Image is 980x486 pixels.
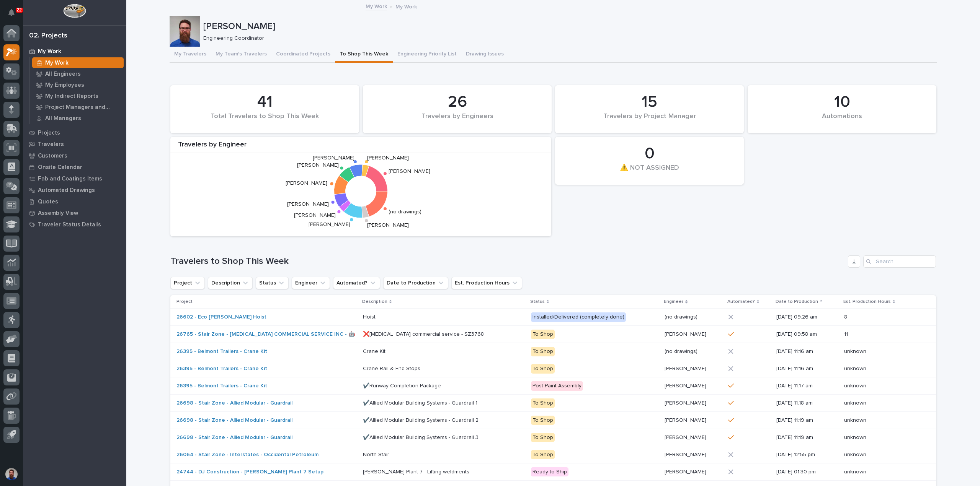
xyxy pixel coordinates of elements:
text: [PERSON_NAME] [313,155,354,161]
a: All Managers [29,113,126,124]
p: (no drawings) [665,347,699,355]
a: Customers [23,150,126,161]
p: Projects [38,130,60,137]
a: 24744 - DJ Construction - [PERSON_NAME] Plant 7 Setup [176,469,323,475]
a: My Work [23,46,126,57]
div: To Shop [531,347,555,356]
a: Automated Drawings [23,184,126,196]
p: Crane Rail & End Stops [363,364,422,372]
p: unknown [844,467,868,475]
p: Engineering Coordinator [203,35,931,42]
p: My Work [38,48,61,55]
p: [DATE] 11:16 am [776,366,838,372]
p: unknown [844,433,868,441]
text: [PERSON_NAME] [367,155,409,161]
button: users-avatar [3,466,20,482]
div: To Shop [531,433,555,442]
text: [PERSON_NAME] [286,180,327,186]
a: My Employees [29,80,126,90]
p: ✔️Allied Modular Building Systems - Guardrail 2 [363,416,480,424]
p: Customers [38,153,67,159]
p: [PERSON_NAME] [665,433,708,441]
p: Crane Kit [363,347,387,355]
div: Ready to Ship [531,467,568,477]
p: My Work [45,60,69,67]
tr: 26698 - Stair Zone - Allied Modular - Guardrail ✔️Allied Modular Building Systems - Guardrail 3✔️... [170,429,936,446]
p: [PERSON_NAME] [665,450,708,458]
div: 26 [376,93,539,112]
a: Quotes [23,196,126,207]
div: Search [863,255,936,268]
a: Fab and Coatings Items [23,173,126,184]
div: To Shop [531,416,555,425]
p: Assembly View [38,210,78,217]
p: Status [530,297,545,306]
p: [DATE] 09:58 am [776,331,838,338]
p: [DATE] 01:30 pm [776,469,838,475]
h1: Travelers to Shop This Week [170,256,845,267]
a: 26064 - Stair Zone - Interstates - Occidental Petroleum [176,452,318,458]
div: 15 [568,93,731,112]
p: Date to Production [776,297,818,306]
div: Total Travelers to Shop This Week [183,112,346,128]
p: Project Managers and Engineers [45,104,121,111]
text: [PERSON_NAME] [367,223,409,228]
p: [PERSON_NAME] [665,330,708,338]
p: Est. Production Hours [843,297,891,306]
div: Travelers by Engineers [376,112,539,128]
p: 11 [844,330,849,338]
text: [PERSON_NAME] [287,202,329,207]
p: [PERSON_NAME] [665,467,708,475]
text: [PERSON_NAME] [294,213,336,218]
div: To Shop [531,330,555,339]
a: Travelers [23,138,126,150]
div: To Shop [531,364,555,374]
div: 02. Projects [29,32,67,40]
p: [DATE] 11:17 am [776,383,838,389]
button: Notifications [3,5,20,21]
p: ❌[MEDICAL_DATA] commercial service - SZ3768 [363,330,485,338]
button: Drawing Issues [461,47,508,63]
div: Travelers by Engineer [170,141,551,153]
tr: 26698 - Stair Zone - Allied Modular - Guardrail ✔️Allied Modular Building Systems - Guardrail 1✔️... [170,395,936,412]
a: Assembly View [23,207,126,219]
tr: 24744 - DJ Construction - [PERSON_NAME] Plant 7 Setup [PERSON_NAME] Plant 7 - Lifting weldments[P... [170,463,936,481]
text: (no drawings) [389,209,421,215]
p: [DATE] 11:16 am [776,348,838,355]
p: unknown [844,364,868,372]
p: Project [176,297,193,306]
button: Engineering Priority List [393,47,461,63]
p: 22 [17,7,22,13]
p: ✔️Runway Completion Package [363,381,443,389]
p: unknown [844,381,868,389]
a: 26395 - Belmont Trailers - Crane Kit [176,348,267,355]
div: 41 [183,93,346,112]
tr: 26395 - Belmont Trailers - Crane Kit Crane KitCrane Kit To Shop(no drawings)(no drawings) [DATE] ... [170,343,936,360]
p: All Managers [45,115,81,122]
a: My Indirect Reports [29,91,126,101]
button: To Shop This Week [335,47,393,63]
p: unknown [844,450,868,458]
button: Coordinated Projects [271,47,335,63]
a: Onsite Calendar [23,161,126,173]
text: [PERSON_NAME] [389,169,430,174]
button: My Team's Travelers [211,47,271,63]
a: Project Managers and Engineers [29,102,126,112]
p: [PERSON_NAME] [665,398,708,406]
button: Project [170,277,205,289]
p: My Work [395,2,417,10]
div: Notifications22 [10,9,20,21]
a: 26602 - Eco [PERSON_NAME] Hoist [176,314,266,320]
p: Traveler Status Details [38,221,101,228]
a: 26698 - Stair Zone - Allied Modular - Guardrail [176,434,292,441]
a: My Work [29,57,126,68]
p: unknown [844,398,868,406]
div: To Shop [531,450,555,460]
tr: 26395 - Belmont Trailers - Crane Kit Crane Rail & End StopsCrane Rail & End Stops To Shop[PERSON_... [170,360,936,377]
tr: 26602 - Eco [PERSON_NAME] Hoist HoistHoist Installed/Delivered (completely done)(no drawings)(no ... [170,309,936,326]
div: 10 [761,93,923,112]
button: Date to Production [383,277,448,289]
a: 26698 - Stair Zone - Allied Modular - Guardrail [176,400,292,406]
p: ✔️Allied Modular Building Systems - Guardrail 3 [363,433,480,441]
p: unknown [844,347,868,355]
